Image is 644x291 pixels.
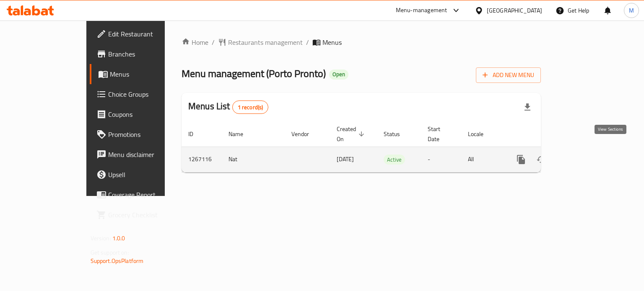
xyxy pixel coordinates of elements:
span: Restaurants management [228,37,303,47]
span: Created On [337,124,367,144]
span: 1 record(s) [233,103,268,111]
span: Branches [108,49,187,59]
span: Open [329,71,348,78]
span: ID [188,129,204,139]
a: Promotions [90,124,194,144]
span: Choice Groups [108,89,187,99]
a: Choice Groups [90,84,194,104]
a: Menus [90,64,194,84]
a: Grocery Checklist [90,205,194,225]
td: All [461,147,504,172]
span: Active [384,155,405,165]
button: more [511,149,531,170]
table: enhanced table [182,121,598,173]
th: Actions [504,121,598,147]
span: Grocery Checklist [108,210,187,220]
div: Menu-management [396,5,447,15]
div: Export file [517,97,538,117]
td: 1267116 [182,147,222,172]
td: - [421,147,461,172]
span: [DATE] [337,154,354,165]
span: Upsell [108,170,187,180]
span: Start Date [428,124,451,144]
li: / [212,37,215,47]
button: Change Status [531,149,551,170]
a: Coverage Report [90,185,194,205]
span: Locale [468,129,494,139]
span: Promotions [108,129,187,139]
span: Menus [322,37,342,47]
span: Status [384,129,411,139]
a: Restaurants management [218,37,303,47]
a: Branches [90,44,194,64]
span: Menu management ( Porto Pronto ) [182,64,326,83]
div: [GEOGRAPHIC_DATA] [487,6,542,15]
div: Open [329,70,348,80]
a: Home [182,37,208,47]
td: Nat [222,147,285,172]
a: Menu disclaimer [90,144,194,165]
span: Menus [110,69,187,79]
a: Upsell [90,165,194,185]
span: 1.0.0 [112,233,125,244]
span: Get support on: [91,247,129,258]
a: Coupons [90,104,194,124]
div: Total records count [232,100,269,114]
span: Edit Restaurant [108,29,187,39]
nav: breadcrumb [182,37,541,47]
span: Coupons [108,109,187,119]
span: M [629,6,634,15]
span: Coverage Report [108,190,187,200]
span: Version: [91,233,111,244]
span: Name [229,129,254,139]
a: Edit Restaurant [90,24,194,44]
span: Menu disclaimer [108,149,187,160]
li: / [306,37,309,47]
span: Add New Menu [483,70,534,80]
button: Add New Menu [476,67,541,83]
h2: Menus List [188,100,268,114]
a: Support.OpsPlatform [91,255,144,266]
span: Vendor [291,129,320,139]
